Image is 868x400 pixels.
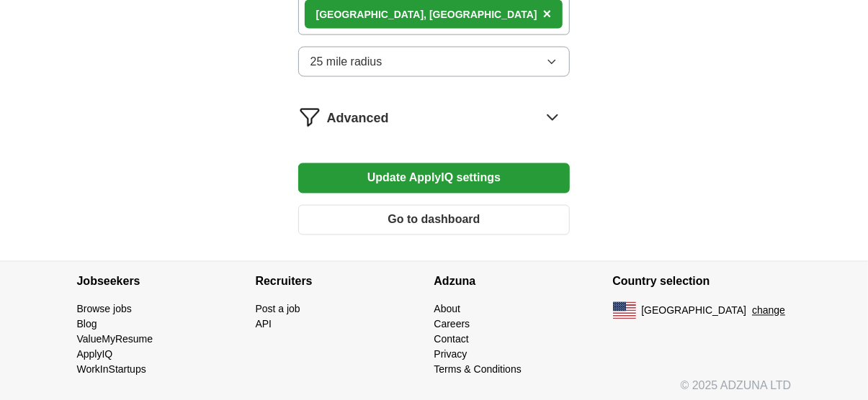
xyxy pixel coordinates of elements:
[543,4,552,25] button: ×
[256,304,300,315] a: Post a job
[434,364,522,376] a: Terms & Conditions
[298,106,321,129] img: filter
[434,304,461,315] a: About
[434,349,467,360] a: Privacy
[256,319,272,330] a: API
[310,53,382,71] span: 25 mile radius
[613,302,636,319] img: US flag
[327,109,389,129] span: Advanced
[77,319,97,330] a: Blog
[613,262,792,302] h4: Country selection
[77,304,132,315] a: Browse jobs
[434,319,470,330] a: Careers
[77,349,113,360] a: ApplyIQ
[316,7,537,22] div: [GEOGRAPHIC_DATA], [GEOGRAPHIC_DATA]
[298,163,571,194] button: Update ApplyIQ settings
[642,304,747,319] span: [GEOGRAPHIC_DATA]
[543,6,552,22] span: ×
[752,304,785,319] button: change
[298,47,571,77] button: 25 mile radius
[434,334,469,345] a: Contact
[77,334,153,345] a: ValueMyResume
[298,205,571,235] button: Go to dashboard
[77,364,146,376] a: WorkInStartups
